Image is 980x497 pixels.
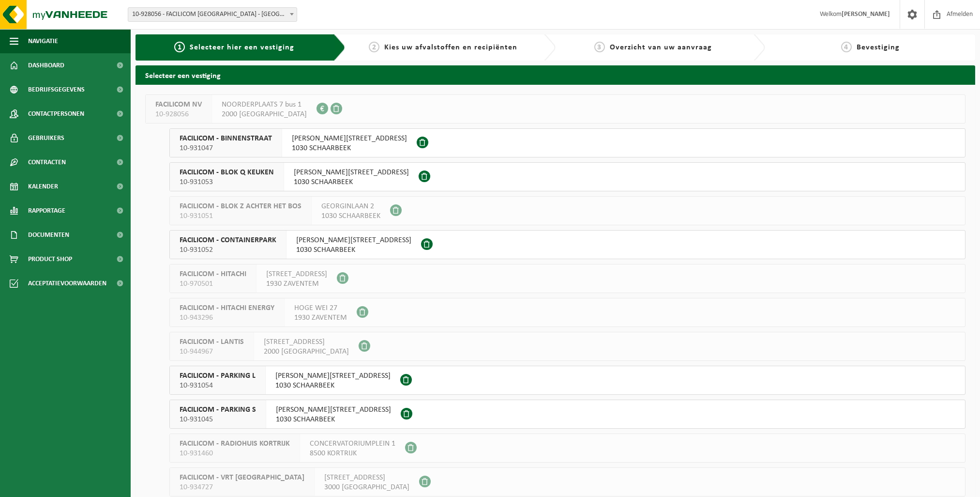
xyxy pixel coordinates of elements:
[180,235,276,245] span: FACILICOM - CONTAINERPARK
[28,53,64,78] span: Dashboard
[384,44,517,51] span: Kies uw afvalstoffen en recipiënten
[180,313,274,323] span: 10-943296
[169,230,965,259] button: FACILICOM - CONTAINERPARK 10-931052 [PERSON_NAME][STREET_ADDRESS]1030 SCHAARBEEK
[180,381,256,390] span: 10-931054
[28,199,65,223] span: Rapportage
[128,7,297,22] span: 10-928056 - FACILICOM NV - ANTWERPEN
[180,371,256,381] span: FACILICOM - PARKING L
[321,211,380,221] span: 1030 SCHAARBEEK
[292,134,407,143] span: [PERSON_NAME][STREET_ADDRESS]
[180,245,276,255] span: 10-931052
[180,177,274,187] span: 10-931053
[222,100,307,109] span: NOORDERPLAATS 7 bus 1
[180,337,244,347] span: FACILICOM - LANTIS
[28,174,58,199] span: Kalender
[28,271,106,295] span: Acceptatievoorwaarden
[180,202,302,211] span: FACILICOM - BLOK Z ACHTER HET BOS
[264,337,349,347] span: [STREET_ADDRESS]
[28,150,66,174] span: Contracten
[180,439,290,449] span: FACILICOM - RADIOHUIS KORTRIJK
[28,102,84,126] span: Contactpersonen
[180,168,274,177] span: FACILICOM - BLOK Q KEUKEN
[180,269,246,279] span: FACILICOM - HITACHI
[276,405,391,415] span: [PERSON_NAME][STREET_ADDRESS]
[610,44,712,51] span: Overzicht van uw aanvraag
[292,143,407,153] span: 1030 SCHAARBEEK
[264,347,349,357] span: 2000 [GEOGRAPHIC_DATA]
[324,482,409,492] span: 3000 [GEOGRAPHIC_DATA]
[294,177,409,187] span: 1030 SCHAARBEEK
[174,42,185,52] span: 1
[28,247,72,271] span: Product Shop
[369,42,379,52] span: 2
[180,134,272,143] span: FACILICOM - BINNENSTRAAT
[180,415,256,424] span: 10-931045
[276,415,391,424] span: 1030 SCHAARBEEK
[180,482,304,492] span: 10-934727
[857,44,900,51] span: Bevestiging
[310,449,395,458] span: 8500 KORTRIJK
[310,439,395,449] span: CONCERVATORIUMPLEIN 1
[294,303,347,313] span: HOGE WEI 27
[169,162,965,191] button: FACILICOM - BLOK Q KEUKEN 10-931053 [PERSON_NAME][STREET_ADDRESS]1030 SCHAARBEEK
[294,168,409,177] span: [PERSON_NAME][STREET_ADDRESS]
[169,128,965,157] button: FACILICOM - BINNENSTRAAT 10-931047 [PERSON_NAME][STREET_ADDRESS]1030 SCHAARBEEK
[222,109,307,119] span: 2000 [GEOGRAPHIC_DATA]
[296,245,411,255] span: 1030 SCHAARBEEK
[296,235,411,245] span: [PERSON_NAME][STREET_ADDRESS]
[324,473,409,482] span: [STREET_ADDRESS]
[180,473,304,482] span: FACILICOM - VRT [GEOGRAPHIC_DATA]
[155,100,202,109] span: FACILICOM NV
[180,405,256,415] span: FACILICOM - PARKING S
[190,44,294,51] span: Selecteer hier een vestiging
[594,42,605,52] span: 3
[180,449,290,458] span: 10-931460
[28,126,64,150] span: Gebruikers
[180,211,302,221] span: 10-931051
[128,8,297,21] span: 10-928056 - FACILICOM NV - ANTWERPEN
[275,381,391,390] span: 1030 SCHAARBEEK
[169,366,965,395] button: FACILICOM - PARKING L 10-931054 [PERSON_NAME][STREET_ADDRESS]1030 SCHAARBEEK
[180,303,274,313] span: FACILICOM - HITACHI ENERGY
[266,279,327,289] span: 1930 ZAVENTEM
[28,29,58,53] span: Navigatie
[266,269,327,279] span: [STREET_ADDRESS]
[842,11,890,18] strong: [PERSON_NAME]
[180,347,244,357] span: 10-944967
[28,223,69,247] span: Documenten
[169,400,965,429] button: FACILICOM - PARKING S 10-931045 [PERSON_NAME][STREET_ADDRESS]1030 SCHAARBEEK
[180,143,272,153] span: 10-931047
[841,42,852,52] span: 4
[180,279,246,289] span: 10-970501
[136,65,975,84] h2: Selecteer een vestiging
[275,371,391,381] span: [PERSON_NAME][STREET_ADDRESS]
[28,78,85,102] span: Bedrijfsgegevens
[155,109,202,119] span: 10-928056
[321,202,380,211] span: GEORGINLAAN 2
[294,313,347,323] span: 1930 ZAVENTEM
